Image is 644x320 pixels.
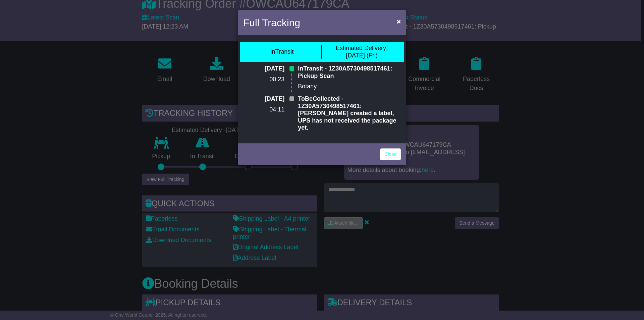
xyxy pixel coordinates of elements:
[380,148,401,160] a: Close
[298,65,401,80] p: InTransit - 1Z30A5730498517461: Pickup Scan
[298,83,401,90] p: Botany
[243,106,284,113] p: 04:11
[243,95,284,103] p: [DATE]
[336,45,388,59] div: [DATE] (Fri)
[336,45,388,51] span: Estimated Delivery:
[397,17,401,25] span: ×
[270,48,293,56] div: InTransit
[243,76,284,83] p: 00:23
[393,14,404,28] button: Close
[243,65,284,73] p: [DATE]
[243,15,300,30] h4: Full Tracking
[298,95,401,132] p: ToBeCollected - 1Z30A5730498517461: [PERSON_NAME] created a label, UPS has not received the packa...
